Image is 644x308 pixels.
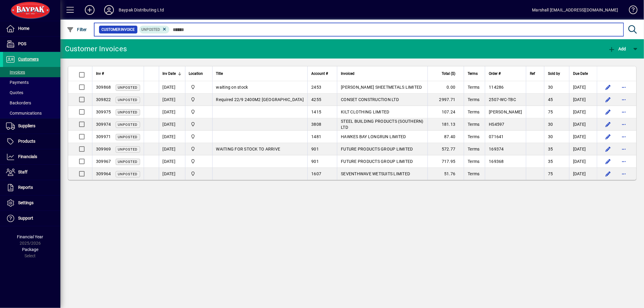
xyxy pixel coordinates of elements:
span: STEEL BUILDING PRODUCTS (SOUTHERN) LTD [341,119,424,130]
td: [DATE] [569,106,597,118]
span: 4255 [311,97,321,102]
span: Communications [6,111,42,116]
td: 2997.71 [428,94,464,106]
div: Order # [489,70,522,77]
button: Edit [603,82,613,92]
span: 2453 [311,85,321,90]
td: [DATE] [569,131,597,143]
td: [DATE] [159,131,185,143]
span: Unposted [118,172,138,176]
span: Title [216,70,223,77]
span: Settings [18,200,34,205]
span: KILT CLOTHING LIMITED [341,110,389,114]
td: 181.13 [428,118,464,131]
span: 309967 [96,159,111,164]
span: Unposted [118,86,138,90]
span: Customers [18,57,39,62]
td: 717.95 [428,155,464,168]
span: 1481 [311,134,321,139]
span: Unposted [118,110,138,114]
div: Invoiced [341,70,424,77]
div: Due Date [573,70,593,77]
span: Terms [468,122,479,127]
a: Support [3,211,60,226]
span: Financials [18,154,37,159]
span: 309971 [96,134,111,139]
td: [DATE] [569,81,597,94]
button: More options [619,95,629,104]
td: [DATE] [569,155,597,168]
span: 901 [311,147,319,151]
span: Unposted [118,98,138,102]
span: Inv Date [163,70,176,77]
button: Profile [99,5,119,15]
span: Package [22,247,38,252]
td: [DATE] [569,94,597,106]
button: More options [619,119,629,129]
button: Add [607,43,628,54]
div: Baypak Distributing Ltd [119,5,164,15]
span: 35 [548,147,553,151]
span: 309975 [96,110,111,114]
td: [DATE] [159,106,185,118]
span: Baypak - Onekawa [189,133,209,140]
span: 30 [548,85,553,90]
span: Support [18,216,33,221]
span: WAITING FOR STOCK TO ARRIVE [216,147,280,151]
a: Staff [3,165,60,180]
span: [PERSON_NAME] [489,110,522,114]
span: Terms [468,70,478,77]
td: [DATE] [159,168,185,180]
span: 309868 [96,85,111,90]
div: Inv Date [163,70,181,77]
a: Payments [3,77,60,87]
span: Products [18,139,35,144]
span: Financial Year [17,234,43,239]
span: 169374 [489,147,504,151]
a: Communications [3,108,60,118]
a: POS [3,37,60,52]
span: Invoiced [341,70,354,77]
span: 071641 [489,134,504,139]
span: Customer Invoice [101,27,135,33]
a: Products [3,134,60,149]
div: Sold by [548,70,566,77]
span: 309974 [96,122,111,127]
button: More options [619,132,629,141]
span: Baypak - Onekawa [189,96,209,103]
span: Sold by [548,70,560,77]
td: 107.24 [428,106,464,118]
span: Baypak - Onekawa [189,170,209,177]
div: Marshall [EMAIL_ADDRESS][DOMAIN_NAME] [532,5,618,15]
span: Baypak - Onekawa [189,158,209,165]
span: 45 [548,97,553,102]
span: Terms [468,85,479,90]
span: Total ($) [442,70,455,77]
span: Filter [67,27,87,32]
td: 572.77 [428,143,464,155]
span: Terms [468,147,479,151]
div: Account # [311,70,333,77]
span: Add [608,46,626,51]
button: Edit [603,119,613,129]
span: FUTURE PRODUCTS GROUP LIMITED [341,159,413,164]
button: Edit [603,144,613,154]
span: SEVENTHWAVE WETSUITS LIMITED [341,171,410,176]
span: Unposted [118,148,138,151]
span: 35 [548,159,553,164]
span: Terms [468,97,479,102]
span: Terms [468,171,479,176]
span: 30 [548,134,553,139]
span: 75 [548,171,553,176]
span: Required 22/9 2400M2 [GEOGRAPHIC_DATA] [216,97,304,102]
a: Invoices [3,67,60,77]
span: 169368 [489,159,504,164]
div: Location [189,70,209,77]
div: Inv # [96,70,140,77]
td: [DATE] [159,94,185,106]
span: 75 [548,110,553,114]
span: 1607 [311,171,321,176]
a: Quotes [3,87,60,98]
span: Unposted [118,123,138,127]
span: Inv # [96,70,104,77]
